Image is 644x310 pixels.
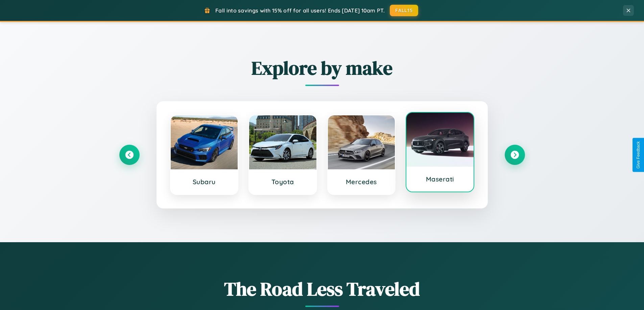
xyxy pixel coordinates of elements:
[215,7,385,14] span: Fall into savings with 15% off for all users! Ends [DATE] 10am PT.
[413,175,467,183] h3: Maserati
[177,178,231,186] h3: Subaru
[390,5,418,16] button: FALL15
[119,276,525,302] h1: The Road Less Traveled
[335,178,388,186] h3: Mercedes
[256,178,310,186] h3: Toyota
[636,141,641,169] div: Give Feedback
[119,55,525,81] h2: Explore by make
